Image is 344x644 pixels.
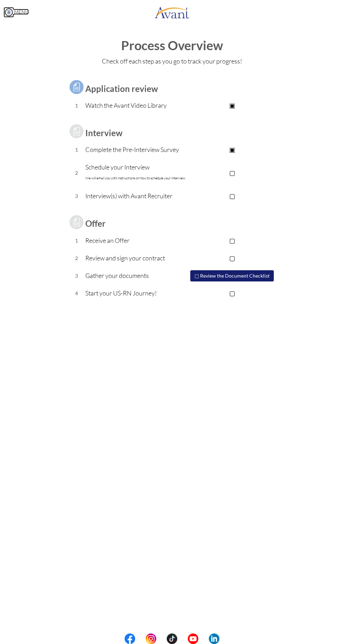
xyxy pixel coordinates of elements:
img: blank.png [156,633,167,644]
h1: Process Overview [7,39,337,53]
img: icon-test-grey.png [68,213,85,231]
img: icon-test-grey.png [68,122,85,140]
p: ▢ [188,191,277,201]
button: ▢ Review the Document Checklist [190,270,274,281]
td: 3 [68,187,86,205]
b: Application review [85,84,158,94]
img: logo.png [154,2,190,23]
td: 1 [68,232,86,250]
p: ▣ [188,100,277,110]
td: 3 [68,267,86,285]
p: Gather your documents [85,271,187,280]
p: Check off each step as you go to track your progress! [7,56,337,66]
p: Receive an Offer [85,235,187,245]
td: 1 [68,97,86,114]
td: 2 [68,250,86,267]
p: Watch the Avant Video Library [85,100,187,110]
img: in.png [146,633,156,644]
p: Start your US-RN Journey! [85,288,187,298]
img: blank.png [135,633,146,644]
img: fb.png [125,633,135,644]
td: 4 [68,285,86,302]
td: 2 [68,159,86,187]
p: Schedule your Interview [85,162,187,183]
b: Offer [85,218,106,228]
p: Review and sign your contract [85,253,187,263]
p: ▢ [188,253,277,263]
p: ▢ [188,168,277,178]
p: ▢ [188,235,277,245]
p: ▢ [188,288,277,298]
p: Interview(s) with Avant Recruiter [85,191,187,201]
a: MENU [4,9,29,15]
img: icon-test.png [68,78,85,96]
img: blank.png [198,633,209,644]
img: yt.png [188,633,198,644]
b: Interview [85,128,123,138]
font: We will email you with instructions on how to schedule your interview. [85,176,186,180]
td: 1 [68,141,86,159]
img: icon-menu.png [4,7,14,18]
img: blank.png [177,633,188,644]
img: tt.png [167,633,177,644]
img: li.png [209,633,219,644]
p: Complete the Pre-Interview Survey [85,145,187,154]
p: ▣ [188,145,277,154]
